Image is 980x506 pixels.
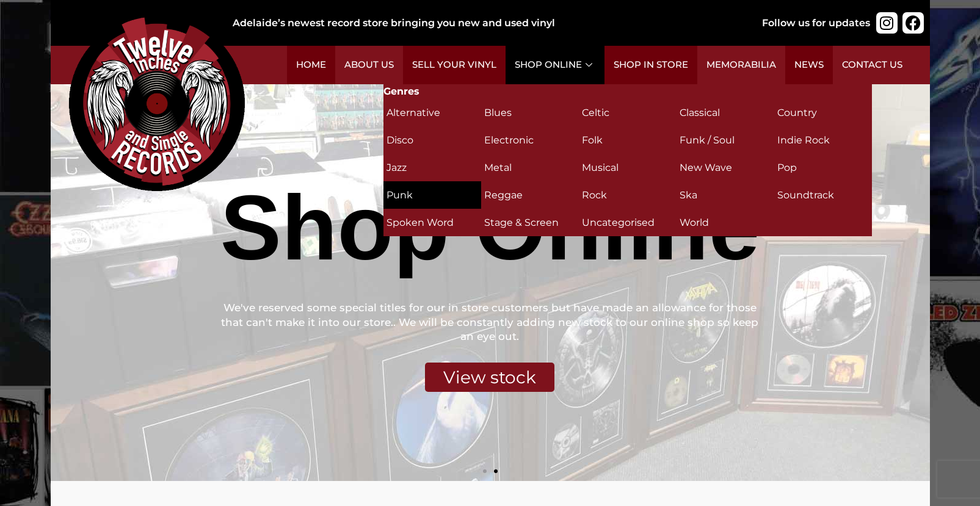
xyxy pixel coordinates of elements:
[582,102,673,123] h2: Celtic
[383,85,419,97] strong: Genres
[387,157,478,178] h2: Jazz
[387,129,478,151] h2: Disco
[579,126,677,154] a: Visit product category Folk
[774,154,872,181] a: Visit product category Pop
[774,181,872,209] a: Visit product category Soundtrack
[403,46,506,84] a: Sell Your Vinyl
[481,209,579,236] a: Visit product category Stage & Screen
[677,181,774,209] a: Visit product category Ska
[677,126,774,154] a: Visit product category Funk / Soul
[680,212,771,233] h2: World
[481,181,579,209] a: Visit product category Reggae
[582,157,673,178] h2: Musical
[51,84,930,481] div: 2 / 2
[680,184,771,206] h2: Ska
[484,157,576,178] h2: Metal
[220,173,760,283] div: Shop Online
[481,99,579,126] a: Visit product category Blues
[481,154,579,181] a: Visit product category Metal
[833,46,912,84] a: Contact Us
[383,126,481,154] a: Visit product category Disco
[785,46,833,84] a: News
[582,129,673,151] h2: Folk
[777,102,869,123] h2: Country
[777,129,869,151] h2: Indie Rock
[777,157,869,178] h2: Pop
[484,184,576,206] h2: Reggae
[387,184,478,206] h2: Punk
[484,102,576,123] h2: Blues
[582,184,673,206] h2: Rock
[383,99,481,126] a: Visit product category Alternative
[383,209,481,236] a: Visit product category Spoken Word
[579,209,677,236] a: Visit product category Uncategorised
[484,212,576,233] h2: Stage & Screen
[387,212,478,233] h2: Spoken Word
[484,129,576,151] h2: Electronic
[697,46,785,84] a: Memorabilia
[233,16,722,31] div: Adelaide’s newest record store bringing you new and used vinyl
[677,99,774,126] a: Visit product category Classical
[677,154,774,181] a: Visit product category New Wave
[383,154,481,181] a: Visit product category Jazz
[604,46,697,84] a: Shop in Store
[287,46,335,84] a: Home
[483,469,487,473] span: Go to slide 1
[383,181,481,209] a: Visit product category Punk
[579,181,677,209] a: Visit product category Rock
[680,102,771,123] h2: Classical
[774,99,872,126] a: Visit product category Country
[51,84,930,481] a: Shop OnlineWe've reserved some special titles for our in store customers but have made an allowan...
[582,212,673,233] h2: Uncategorised
[494,469,498,473] span: Go to slide 2
[762,16,870,31] div: Follow us for updates
[677,209,774,236] a: Visit product category World
[680,157,771,178] h2: New Wave
[387,102,478,123] h2: Alternative
[579,154,677,181] a: Visit product category Musical
[425,363,554,392] div: View stock
[579,99,677,126] a: Visit product category Celtic
[506,46,604,84] a: Shop Online
[51,84,930,481] div: Slides
[481,126,579,154] a: Visit product category Electronic
[680,129,771,151] h2: Funk / Soul
[774,126,872,154] a: Visit product category Indie Rock
[220,301,760,344] div: We've reserved some special titles for our in store customers but have made an allowance for thos...
[335,46,403,84] a: About Us
[777,184,869,206] h2: Soundtrack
